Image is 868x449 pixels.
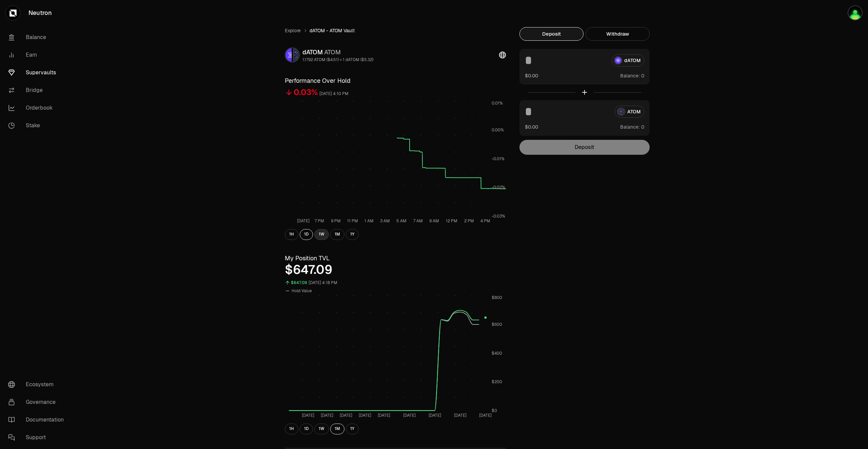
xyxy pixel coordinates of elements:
tspan: 11 PM [347,218,358,224]
a: Explore [285,27,301,34]
tspan: 0.00% [492,127,504,133]
a: Support [3,429,73,446]
tspan: [DATE] [321,413,333,418]
h3: Performance Over Hold [285,76,506,86]
tspan: [DATE] [302,413,314,418]
tspan: [DATE] [297,218,310,224]
button: 1M [330,229,344,240]
div: $647.09 [291,279,307,287]
div: 1.1792 ATOM ($4.51) = 1 dATOM ($5.32) [302,57,373,62]
tspan: 0.01% [492,100,503,106]
div: [DATE] 4:18 PM [309,279,337,287]
button: 1Y [346,229,359,240]
button: 1D [300,229,313,240]
button: Withdraw [586,27,650,41]
tspan: 9 AM [429,218,439,224]
div: $647.09 [285,263,506,277]
button: 1H [285,229,298,240]
tspan: $800 [492,295,502,300]
tspan: 7 PM [315,218,324,224]
tspan: 7 AM [413,218,423,224]
tspan: 2 PM [464,218,474,224]
span: dATOM - ATOM Vault [310,27,355,34]
span: Balance: [620,124,640,130]
button: 1M [330,424,344,434]
button: 1H [285,424,298,434]
a: Balance [3,29,73,46]
tspan: [DATE] [429,413,441,418]
span: ATOM [324,48,341,56]
div: dATOM [302,48,373,57]
span: Hold Value [292,288,312,294]
a: Orderbook [3,99,73,117]
button: 1W [314,424,329,434]
tspan: 9 PM [331,218,341,224]
tspan: [DATE] [340,413,352,418]
button: $0.00 [525,123,538,130]
img: dATOM Logo [285,48,292,62]
button: 1Y [346,424,359,434]
tspan: $400 [492,350,502,356]
tspan: $600 [492,322,502,327]
a: Stake [3,117,73,134]
button: 1D [300,424,313,434]
span: Balance: [620,72,640,79]
a: Supervaults [3,64,73,81]
a: Bridge [3,81,73,99]
div: [DATE] 4:10 PM [319,90,349,98]
tspan: [DATE] [454,413,467,418]
button: $0.00 [525,72,538,79]
a: Earn [3,46,73,64]
tspan: [DATE] [479,413,492,418]
h3: My Position TVL [285,254,506,263]
tspan: 1 AM [364,218,374,224]
img: portefeuilleterra [848,6,862,20]
tspan: [DATE] [403,413,416,418]
tspan: -0.03% [492,213,505,219]
tspan: 3 AM [380,218,390,224]
a: Governance [3,393,73,411]
button: 1W [314,229,329,240]
button: Deposit [519,27,584,41]
img: ATOM Logo [293,48,299,62]
tspan: $200 [492,379,502,385]
tspan: -0.02% [492,185,505,190]
a: Documentation [3,411,73,429]
tspan: -0.01% [492,156,505,162]
a: Ecosystem [3,376,73,393]
tspan: $0 [492,408,497,413]
div: 0.03% [294,87,318,98]
tspan: 5 AM [396,218,407,224]
tspan: [DATE] [359,413,371,418]
tspan: [DATE] [378,413,390,418]
tspan: 12 PM [446,218,457,224]
tspan: 4 PM [480,218,490,224]
nav: breadcrumb [285,27,506,34]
